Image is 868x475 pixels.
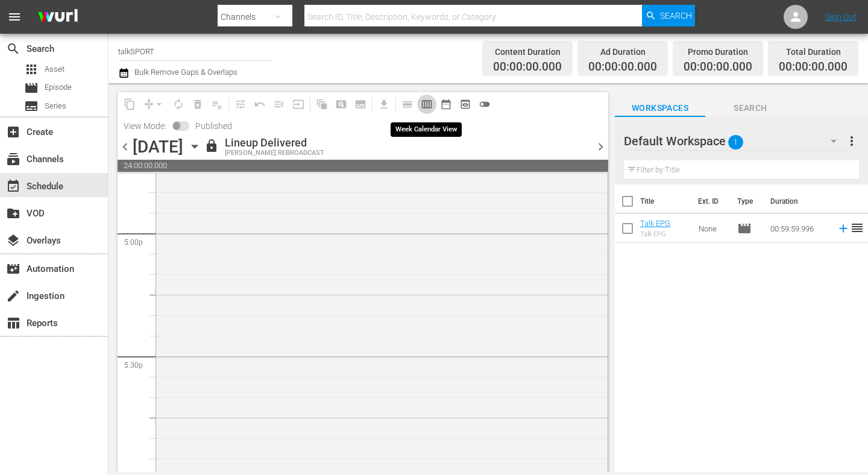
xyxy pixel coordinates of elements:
[225,149,324,157] div: [PERSON_NAME] REBROADCAST
[189,121,238,131] span: Published
[844,127,859,156] button: more_vert
[133,137,183,157] div: [DATE]
[615,101,705,116] span: Workspaces
[421,98,433,110] span: calendar_view_week_outlined
[6,289,20,303] span: Ingestion
[730,184,763,218] th: Type
[6,179,20,193] span: Schedule
[763,184,835,218] th: Duration
[29,3,87,31] img: ans4CAIJ8jUAAAAAAAAAAAAAAAAAAAAAAAAgQb4GAAAAAAAAAAAAAAAAAAAAAAAAJMjXAAAAAAAAAAAAAAAAAAAAAAAAgAT5G...
[7,10,22,24] span: menu
[640,184,691,218] th: Title
[779,60,848,74] span: 00:00:00.000
[493,43,562,60] div: Content Duration
[133,68,237,77] span: Bulk Remove Gaps & Overlaps
[825,12,857,22] a: Sign Out
[6,316,20,330] span: Reports
[332,95,351,114] span: Create Search Block
[6,152,20,166] span: Channels
[694,214,732,243] td: None
[6,125,20,139] span: Create
[766,214,832,243] td: 00:59:59.996
[640,219,670,228] a: Talk EPG
[837,222,850,235] svg: Add to Schedule
[24,62,39,77] span: Asset
[370,92,394,116] span: Download as CSV
[45,81,72,93] span: Episode
[642,5,695,27] button: Search
[660,5,692,27] span: Search
[118,121,172,131] span: View Mode:
[684,43,752,60] div: Promo Duration
[850,221,864,235] span: reorder
[737,221,752,236] span: Episode
[593,139,608,154] span: chevron_right
[779,43,848,60] div: Total Duration
[459,98,471,110] span: preview_outlined
[705,101,796,116] span: Search
[24,99,39,113] span: Series
[394,92,417,116] span: Day Calendar View
[440,98,452,110] span: date_range_outlined
[684,60,752,74] span: 00:00:00.000
[204,139,219,153] span: lock
[691,184,730,218] th: Ext. ID
[45,63,64,75] span: Asset
[493,60,562,74] span: 00:00:00.000
[24,81,39,95] span: Episode
[640,230,670,238] div: Talk EPG
[207,95,227,114] span: Clear Lineup
[6,42,20,56] span: Search
[6,233,20,248] span: Overlays
[351,95,370,114] span: Create Series Block
[844,134,859,148] span: more_vert
[479,98,491,110] span: toggle_off
[6,262,20,276] span: Automation
[45,100,66,112] span: Series
[118,160,608,172] span: 24:00:00.000
[118,139,133,154] span: chevron_left
[728,130,743,155] span: 1
[588,43,657,60] div: Ad Duration
[6,206,20,221] span: VOD
[624,124,848,158] div: Default Workspace
[588,60,657,74] span: 00:00:00.000
[225,136,324,149] div: Lineup Delivered
[289,95,308,114] span: Update Metadata from Key Asset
